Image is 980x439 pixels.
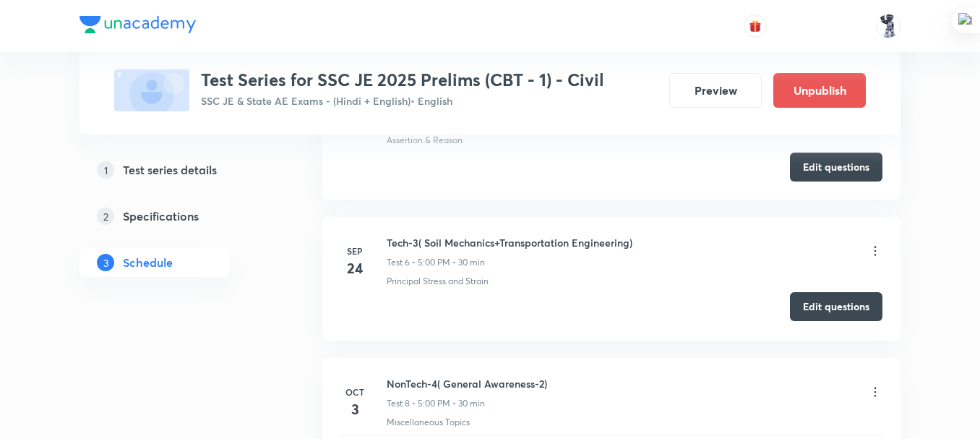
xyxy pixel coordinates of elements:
button: Edit questions [790,292,882,321]
img: fallback-thumbnail.png [114,69,189,111]
h3: Test Series for SSC JE 2025 Prelims (CBT - 1) - Civil [201,69,604,90]
h4: 24 [340,257,369,279]
img: Shailendra Kumar [876,14,901,38]
p: 1 [97,161,114,179]
img: Company Logo [79,16,196,33]
p: Test 6 • 5:00 PM • 30 min [387,256,485,269]
h5: Test series details [123,161,217,179]
h6: Oct [340,385,369,398]
p: Miscellaneous Topics [387,416,470,429]
a: 2Specifications [79,202,276,231]
p: Assertion & Reason [387,134,463,147]
p: Principal Stress and Strain [387,275,489,288]
h5: Schedule [123,254,173,271]
button: avatar [744,14,767,38]
p: 2 [97,208,114,225]
a: Company Logo [79,16,196,37]
img: avatar [749,20,762,33]
p: Test 8 • 5:00 PM • 30 min [387,397,485,410]
button: Preview [669,73,762,108]
button: Edit questions [790,153,882,182]
p: SSC JE & State AE Exams - (Hindi + English) • English [201,93,604,108]
h6: Tech-3( Soil Mechanics+Transportation Engineering) [387,235,632,250]
h5: Specifications [123,208,199,225]
a: 1Test series details [79,155,276,184]
h6: NonTech-4( General Awareness-2) [387,376,547,391]
button: Unpublish [773,73,866,108]
h4: 3 [340,398,369,420]
h6: Sep [340,244,369,257]
p: 3 [97,254,114,271]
